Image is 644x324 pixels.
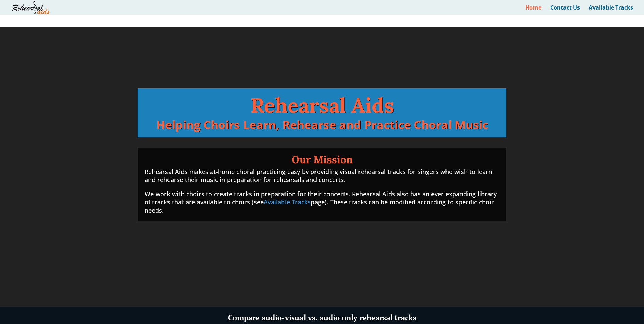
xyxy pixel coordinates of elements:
a: Available Tracks [264,198,311,206]
strong: Our Mission [292,153,353,166]
h1: Rehearsal Aids [145,95,499,119]
p: We work with choirs to create tracks in preparation for their concerts. Rehearsal Aids also has a... [145,190,499,214]
p: Helping Choirs Learn, Rehearse and Practice Choral Music [145,119,499,130]
a: Available Tracks [589,5,633,15]
a: Contact Us [550,5,580,15]
p: Rehearsal Aids makes at-home choral practicing easy by providing visual rehearsal tracks for sing... [145,168,499,190]
a: Home [525,5,541,15]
